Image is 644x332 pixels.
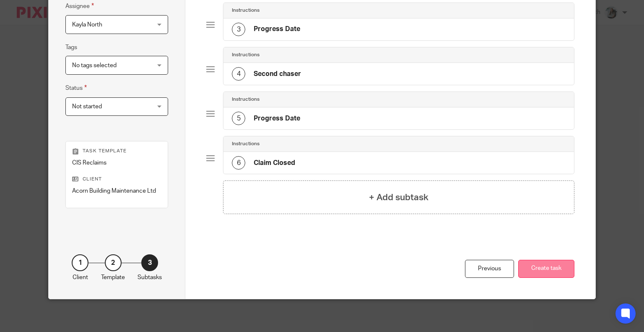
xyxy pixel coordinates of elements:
h4: Instructions [232,96,260,103]
h4: Instructions [232,7,260,14]
p: Task template [72,148,161,154]
div: Previous [465,260,514,278]
div: 3 [232,23,245,36]
span: Kayla North [72,22,102,28]
div: 3 [141,254,158,271]
div: 1 [72,254,88,271]
h4: Second chaser [254,70,301,78]
p: Client [72,176,161,183]
p: Template [101,273,125,282]
h4: + Add subtask [369,191,428,204]
label: Assignee [65,1,94,11]
span: Not started [72,104,102,110]
h4: Claim Closed [254,159,295,167]
span: No tags selected [72,63,117,68]
h4: Progress Date [254,114,300,123]
div: 5 [232,112,245,125]
h4: Instructions [232,52,260,58]
div: 2 [105,254,122,271]
div: 4 [232,67,245,81]
button: Create task [518,260,574,278]
h4: Progress Date [254,25,300,34]
p: Subtasks [138,273,162,282]
label: Status [65,83,87,93]
p: Acorn Building Maintenance Ltd [72,187,161,195]
h4: Instructions [232,141,260,147]
p: CIS Reclaims [72,159,161,167]
label: Tags [65,43,77,52]
p: Client [73,273,88,282]
div: 6 [232,156,245,170]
